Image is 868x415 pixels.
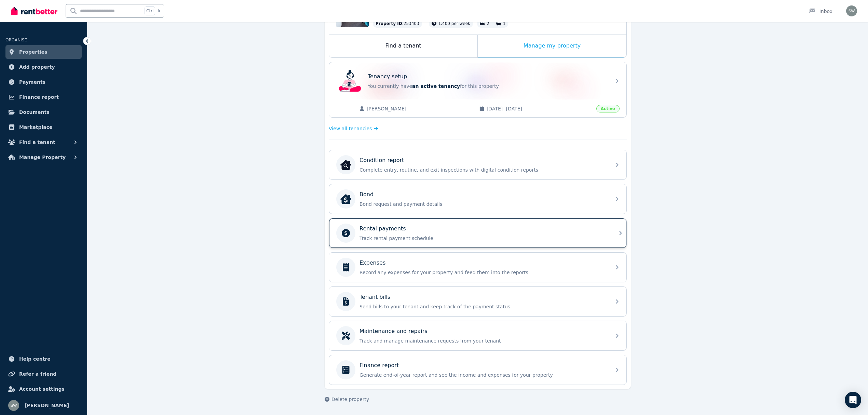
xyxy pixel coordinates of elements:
span: ORGANISE [5,38,27,42]
button: Delete property [325,396,369,403]
button: Find a tenant [5,135,82,149]
p: Track rental payment schedule [360,235,607,242]
div: Find a tenant [329,35,477,57]
span: Active [596,105,620,112]
img: Stacey Walker [8,400,19,411]
span: Finance report [19,93,59,101]
a: Finance report [5,90,82,104]
p: Expenses [360,259,385,267]
span: Payments [19,78,45,86]
div: : 253403 [373,19,422,28]
a: Condition reportCondition reportComplete entry, routine, and exit inspections with digital condit... [329,150,626,179]
span: Refer a friend [19,370,56,378]
span: 1 [503,21,506,26]
a: Help centre [5,352,82,366]
p: Record any expenses for your property and feed them into the reports [360,269,607,276]
a: Tenant billsSend bills to your tenant and keep track of the payment status [329,287,626,316]
p: Bond request and payment details [360,201,607,207]
span: Find a tenant [19,138,55,146]
p: Condition report [360,156,404,164]
span: [PERSON_NAME] [367,105,472,112]
a: BondBondBond request and payment details [329,184,626,214]
p: Complete entry, routine, and exit inspections with digital condition reports [360,166,607,173]
p: You currently have for this property [368,83,607,90]
img: Stacey Walker [846,5,857,16]
span: k [158,8,160,14]
span: 2 [487,21,489,26]
div: Inbox [809,8,832,15]
span: Account settings [19,385,65,393]
a: Rental paymentsTrack rental payment schedule [329,218,626,248]
a: Refer a friend [5,367,82,381]
img: Tenancy setup [339,70,361,92]
a: Add property [5,60,82,74]
p: Tenant bills [360,293,390,301]
a: Documents [5,105,82,119]
span: Documents [19,108,50,116]
a: Maintenance and repairsTrack and manage maintenance requests from your tenant [329,321,626,350]
p: Bond [360,190,374,199]
p: Tenancy setup [368,72,407,81]
span: an active tenancy [412,83,460,89]
p: Send bills to your tenant and keep track of the payment status [360,303,607,310]
span: Properties [19,48,48,56]
span: Delete property [331,396,369,403]
div: Open Intercom Messenger [845,392,861,408]
span: 1,400 per week [438,21,470,26]
span: Help centre [19,355,51,363]
span: Marketplace [19,123,52,131]
button: Manage Property [5,150,82,164]
a: View all tenancies [329,125,378,132]
img: Condition report [340,159,351,170]
span: [PERSON_NAME] [25,401,69,410]
p: Finance report [360,361,399,370]
span: Add property [19,63,55,71]
span: View all tenancies [329,125,372,132]
div: Manage my property [478,35,626,57]
a: Account settings [5,382,82,396]
img: RentBetter [11,6,57,16]
p: Track and manage maintenance requests from your tenant [360,337,607,344]
p: Rental payments [360,225,406,233]
span: Property ID [376,21,402,26]
span: Manage Property [19,153,66,161]
a: Payments [5,75,82,89]
span: [DATE] - [DATE] [487,105,592,112]
span: Ctrl [145,6,155,15]
p: Maintenance and repairs [360,327,428,335]
a: Marketplace [5,120,82,134]
p: Generate end-of-year report and see the income and expenses for your property [360,372,607,378]
a: Tenancy setupTenancy setupYou currently havean active tenancyfor this property [329,62,626,100]
a: ExpensesRecord any expenses for your property and feed them into the reports [329,253,626,282]
a: Properties [5,45,82,59]
img: Bond [340,193,351,204]
a: Finance reportGenerate end-of-year report and see the income and expenses for your property [329,355,626,385]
